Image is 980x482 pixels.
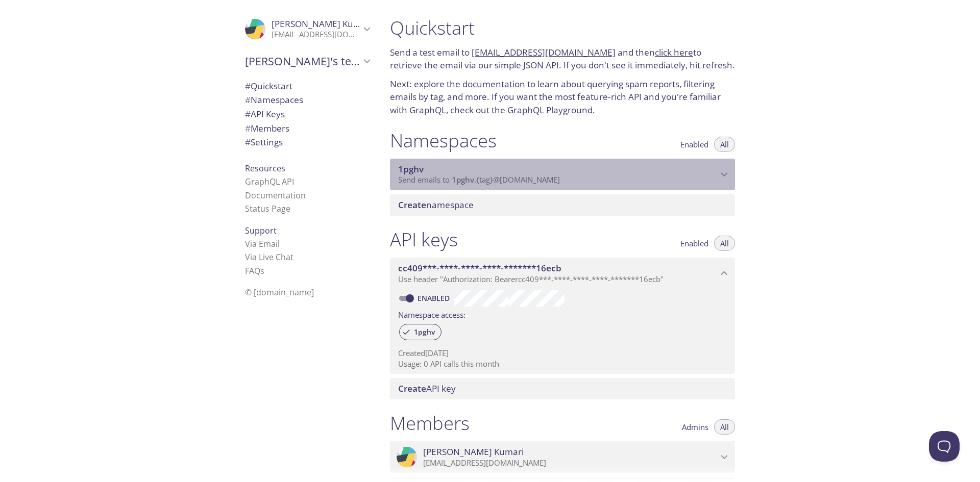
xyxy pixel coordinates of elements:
div: Create namespace [390,194,735,216]
h1: API keys [390,228,458,251]
a: Status Page [245,203,290,214]
span: Members [245,122,289,134]
h1: Namespaces [390,129,497,152]
span: # [245,122,251,134]
span: # [245,136,251,148]
span: Support [245,225,277,236]
button: Admins [676,419,715,435]
span: API Keys [245,108,285,120]
p: Usage: 0 API calls this month [398,359,727,369]
a: GraphQL Playground [507,104,593,116]
div: Shalinee Kumari [237,12,378,46]
div: Namespaces [237,93,378,107]
button: All [714,419,735,435]
p: Send a test email to and then to retrieve the email via our simple JSON API. If you don't see it ... [390,46,735,72]
div: 1pghv namespace [390,159,735,190]
div: Quickstart [237,79,378,93]
button: All [714,236,735,251]
div: Shalinee's team [237,48,378,74]
span: namespace [398,199,474,211]
div: Members [237,121,378,136]
span: Create [398,199,426,211]
p: [EMAIL_ADDRESS][DOMAIN_NAME] [423,458,718,468]
iframe: Help Scout Beacon - Open [929,431,960,462]
span: [PERSON_NAME] Kumari [272,18,372,30]
span: © [DOMAIN_NAME] [245,287,314,298]
p: Next: explore the to learn about querying spam reports, filtering emails by tag, and more. If you... [390,78,735,117]
div: API Keys [237,107,378,121]
a: click here [655,46,693,58]
span: Settings [245,136,283,148]
a: GraphQL API [245,176,294,187]
h1: Quickstart [390,16,735,39]
a: Via Live Chat [245,251,293,263]
div: Shalinee Kumari [390,441,735,473]
a: Enabled [416,293,454,303]
span: s [260,265,264,276]
button: Enabled [674,236,715,251]
div: Create API Key [390,378,735,399]
p: Created [DATE] [398,348,727,359]
div: Team Settings [237,135,378,149]
label: Namespace access: [398,307,465,321]
span: [PERSON_NAME]'s team [245,54,360,68]
button: All [714,137,735,152]
div: 1pghv [399,324,442,340]
span: Namespaces [245,94,303,106]
p: [EMAIL_ADDRESS][DOMAIN_NAME] [272,30,360,40]
a: Documentation [245,190,306,201]
span: Create [398,383,426,394]
span: 1pghv [408,327,441,337]
span: # [245,80,251,92]
span: Resources [245,163,285,174]
span: 1pghv [452,174,474,185]
span: API key [398,383,456,394]
a: FAQ [245,265,264,276]
button: Enabled [674,137,715,152]
span: # [245,108,251,120]
a: Via Email [245,238,280,249]
span: 1pghv [398,163,424,175]
span: # [245,94,251,106]
span: Send emails to . {tag} @[DOMAIN_NAME] [398,174,560,185]
span: Quickstart [245,80,292,92]
a: documentation [462,78,525,90]
h1: Members [390,412,470,435]
a: [EMAIL_ADDRESS][DOMAIN_NAME] [472,46,616,58]
span: [PERSON_NAME] Kumari [423,446,524,458]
